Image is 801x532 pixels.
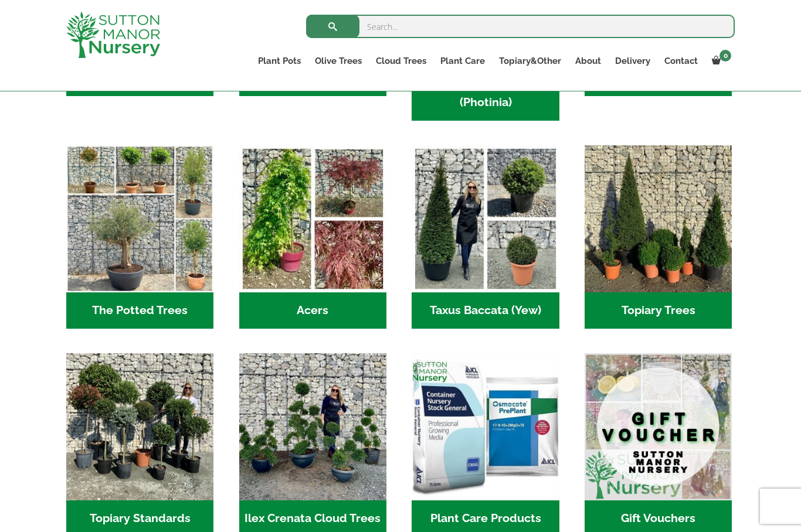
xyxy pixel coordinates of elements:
[585,145,732,329] a: Visit product category Topiary Trees
[492,53,568,69] a: Topiary&Other
[585,292,732,329] h2: Topiary Trees
[585,353,732,500] img: Home - MAIN
[568,53,608,69] a: About
[719,50,731,62] span: 0
[657,53,705,69] a: Contact
[433,53,492,69] a: Plant Care
[412,292,559,329] h2: Taxus Baccata (Yew)
[251,53,308,69] a: Plant Pots
[239,145,386,292] img: Home - Untitled Project 4
[239,353,386,500] img: Home - 9CE163CB 973F 4905 8AD5 A9A890F87D43
[239,145,386,329] a: Visit product category Acers
[608,53,657,69] a: Delivery
[66,12,160,58] img: logo
[66,145,213,329] a: Visit product category The Potted Trees
[239,292,386,329] h2: Acers
[66,292,213,329] h2: The Potted Trees
[585,145,732,292] img: Home - C8EC7518 C483 4BAA AA61 3CAAB1A4C7C4 1 201 a
[412,353,559,500] img: Home - food and soil
[66,353,213,500] img: Home - IMG 5223
[308,53,369,69] a: Olive Trees
[66,145,213,292] img: Home - new coll
[412,145,559,292] img: Home - Untitled Project
[369,53,433,69] a: Cloud Trees
[705,53,735,69] a: 0
[306,15,735,38] input: Search...
[412,145,559,329] a: Visit product category Taxus Baccata (Yew)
